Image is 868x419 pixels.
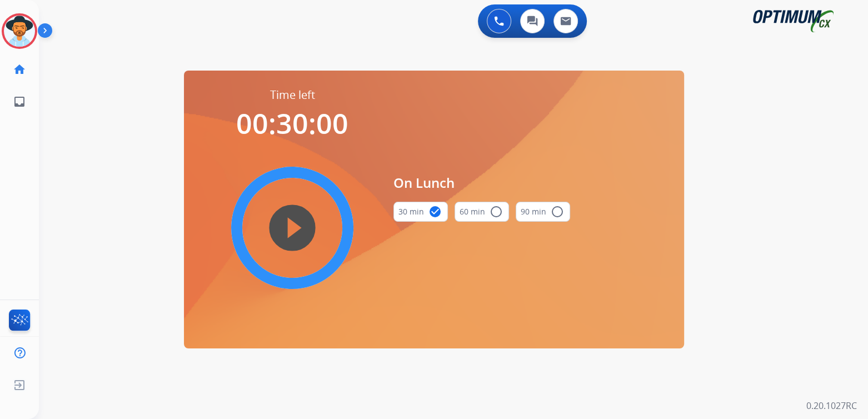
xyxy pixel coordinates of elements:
button: 60 min [455,202,509,222]
mat-icon: radio_button_unchecked [551,205,564,218]
button: 30 min [393,202,448,222]
span: 00:30:00 [236,104,348,142]
span: On Lunch [393,173,570,193]
img: avatar [4,16,35,47]
mat-icon: radio_button_unchecked [490,205,503,218]
mat-icon: inbox [13,95,26,108]
p: 0.20.1027RC [806,399,857,412]
span: Time left [270,87,315,103]
button: 90 min [516,202,570,222]
mat-icon: check_circle [428,205,442,218]
mat-icon: play_circle_filled [286,221,299,235]
mat-icon: home [13,63,26,76]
